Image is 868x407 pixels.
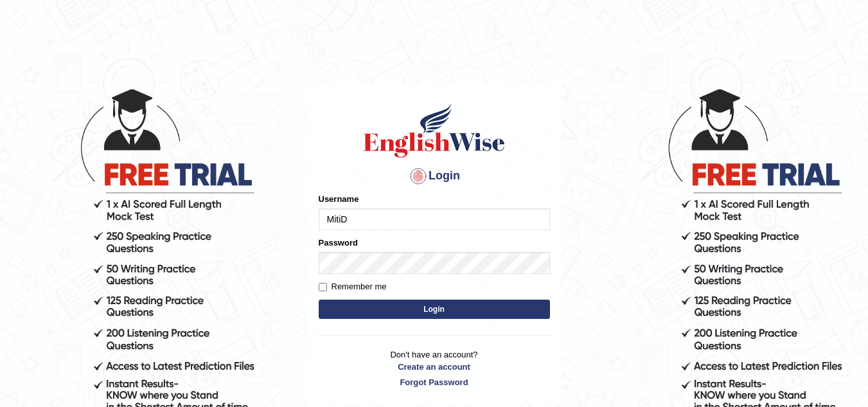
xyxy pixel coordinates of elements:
[319,376,550,388] a: Forgot Password
[319,237,358,249] label: Password
[319,300,550,319] button: Login
[319,193,359,205] label: Username
[319,283,327,291] input: Remember me
[319,348,550,388] p: Don't have an account?
[361,102,508,159] img: Logo of English Wise sign in for intelligent practice with AI
[319,166,550,186] h4: Login
[319,280,387,293] label: Remember me
[319,361,550,373] a: Create an account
